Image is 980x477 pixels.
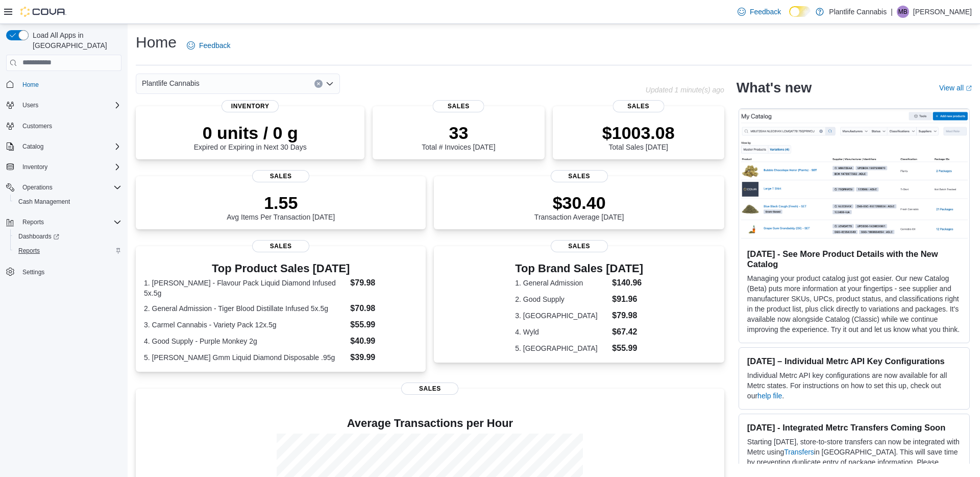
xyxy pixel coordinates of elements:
[18,181,57,194] button: Operations
[6,73,121,306] nav: Complex example
[18,161,121,173] span: Inventory
[2,118,126,133] button: Customers
[10,195,126,209] button: Cash Management
[14,196,74,208] a: Cash Management
[22,163,47,171] span: Inventory
[534,193,624,213] p: $30.40
[612,277,643,289] dd: $140.96
[515,311,608,321] dt: 3. [GEOGRAPHIC_DATA]
[350,302,418,315] dd: $70.98
[2,180,126,195] button: Operations
[433,100,484,112] span: Sales
[144,263,418,275] h3: Top Product Sales [DATE]
[222,100,279,112] span: Inventory
[22,142,43,151] span: Catalog
[18,79,43,91] a: Home
[18,161,52,173] button: Inventory
[515,294,608,304] dt: 2. Good Supply
[747,356,961,366] h3: [DATE] – Individual Metrc API Key Configurations
[144,320,346,330] dt: 3. Carmel Cannabis - Variety Pack 12x.5g
[733,2,785,22] a: Feedback
[22,101,38,109] span: Users
[602,123,675,143] p: $1003.08
[350,351,418,364] dd: $39.99
[350,335,418,347] dd: $40.99
[22,81,39,89] span: Home
[10,244,126,258] button: Reports
[22,122,52,130] span: Customers
[144,336,346,346] dt: 4. Good Supply - Purple Monkey 2g
[2,98,126,112] button: Users
[2,215,126,229] button: Reports
[18,99,121,111] span: Users
[891,6,893,18] p: |
[14,245,44,257] a: Reports
[18,181,121,194] span: Operations
[422,123,495,151] div: Total # Invoices [DATE]
[14,230,63,243] a: Dashboards
[18,216,48,228] button: Reports
[829,6,887,18] p: Plantlife Cannabis
[227,193,335,213] p: 1.55
[966,85,972,91] svg: External link
[515,278,608,288] dt: 1. General Admission
[194,123,307,143] p: 0 units / 0 g
[612,100,664,112] span: Sales
[747,273,961,335] p: Managing your product catalog just got easier. Our new Catalog (Beta) puts more information at yo...
[144,303,346,314] dt: 2. General Admission - Tiger Blood Distillate Infused 5x.5g
[551,240,608,252] span: Sales
[737,80,812,96] h2: What's new
[2,160,126,174] button: Inventory
[144,278,346,298] dt: 1. [PERSON_NAME] - Flavour Pack Liquid Diamond Infused 5x.5g
[515,327,608,337] dt: 4. Wyld
[612,293,643,305] dd: $91.96
[897,6,909,18] div: Michael Bolen
[2,264,126,279] button: Settings
[422,123,495,143] p: 33
[144,352,346,363] dt: 5. [PERSON_NAME] Gmm Liquid Diamond Disposable .95g
[2,77,126,92] button: Home
[757,392,782,400] a: help file
[18,265,121,278] span: Settings
[18,232,59,241] span: Dashboards
[22,218,44,226] span: Reports
[194,123,307,151] div: Expired or Expiring in Next 30 Days
[898,6,908,18] span: MB
[10,229,126,244] a: Dashboards
[612,342,643,354] dd: $55.99
[144,417,716,430] h4: Average Transactions per Hour
[747,370,961,401] p: Individual Metrc API key configurations are now available for all Metrc states. For instructions ...
[750,7,781,17] span: Feedback
[14,196,121,208] span: Cash Management
[515,343,608,353] dt: 5. [GEOGRAPHIC_DATA]
[199,40,230,51] span: Feedback
[18,266,48,278] a: Settings
[646,86,724,94] p: Updated 1 minute(s) ago
[18,140,121,153] span: Catalog
[14,230,121,243] span: Dashboards
[350,319,418,331] dd: $55.99
[20,7,66,17] img: Cova
[939,84,972,92] a: View allExternal link
[136,32,177,53] h1: Home
[252,170,309,182] span: Sales
[350,277,418,289] dd: $79.98
[183,35,234,56] a: Feedback
[29,30,121,51] span: Load All Apps in [GEOGRAPHIC_DATA]
[551,170,608,182] span: Sales
[22,268,44,276] span: Settings
[18,198,70,206] span: Cash Management
[789,6,811,17] input: Dark Mode
[2,139,126,154] button: Catalog
[142,77,200,89] span: Plantlife Cannabis
[18,120,121,132] span: Customers
[612,326,643,338] dd: $67.42
[602,123,675,151] div: Total Sales [DATE]
[252,240,309,252] span: Sales
[747,249,961,269] h3: [DATE] - See More Product Details with the New Catalog
[515,263,643,275] h3: Top Brand Sales [DATE]
[18,247,40,255] span: Reports
[314,80,323,88] button: Clear input
[18,99,42,111] button: Users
